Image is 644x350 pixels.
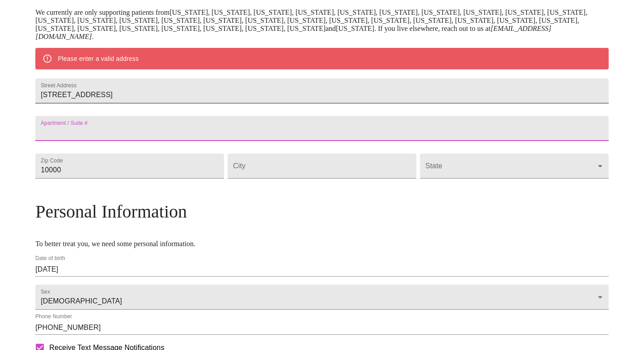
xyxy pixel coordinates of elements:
[35,240,609,248] p: To better treat you, we need some personal information.
[35,201,609,222] h3: Personal Information
[35,256,65,261] label: Date of birth
[420,154,609,179] div: ​
[35,314,72,320] label: Phone Number
[35,285,609,310] div: [DEMOGRAPHIC_DATA]
[35,9,609,41] p: We currently are only supporting patients from [US_STATE], [US_STATE], [US_STATE], [US_STATE], [U...
[58,51,139,67] div: Please enter a valid address
[35,25,551,40] em: [EMAIL_ADDRESS][DOMAIN_NAME]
